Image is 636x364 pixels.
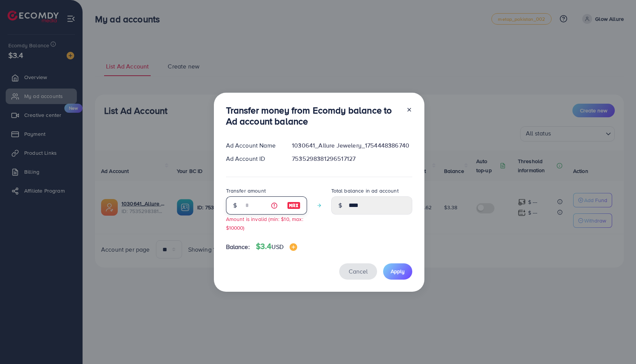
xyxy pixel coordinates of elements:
img: image [287,201,301,210]
span: Cancel [349,267,368,275]
label: Transfer amount [226,187,266,194]
div: Ad Account ID [220,154,286,163]
label: Total balance in ad account [331,187,399,194]
div: Ad Account Name [220,141,286,150]
span: Apply [391,268,405,275]
small: Amount is invalid (min: $10, max: $10000) [226,215,303,231]
div: 7535298381296517127 [286,154,418,163]
h3: Transfer money from Ecomdy balance to Ad account balance [226,105,400,127]
div: 1030641_Allure Jewelery_1754448386740 [286,141,418,150]
span: Balance: [226,243,250,251]
h4: $3.4 [256,242,297,251]
img: image [290,243,297,251]
span: USD [271,243,283,251]
button: Apply [383,263,412,280]
iframe: Chat [604,330,630,358]
button: Cancel [339,263,377,280]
